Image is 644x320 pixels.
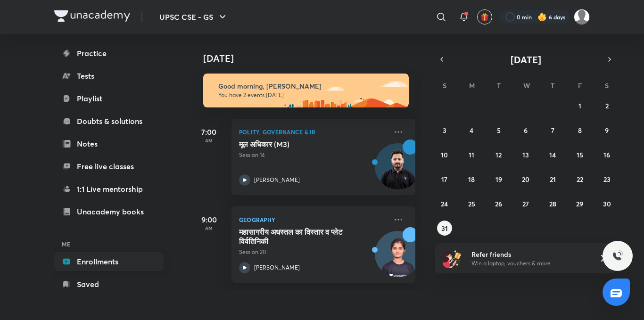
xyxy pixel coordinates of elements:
button: August 3, 2025 [437,123,452,138]
button: August 7, 2025 [545,123,560,138]
abbr: August 29, 2025 [576,199,583,208]
p: AM [190,138,228,143]
button: August 11, 2025 [464,147,479,162]
abbr: August 5, 2025 [497,126,501,135]
abbr: August 14, 2025 [549,150,556,159]
abbr: August 6, 2025 [524,126,528,135]
button: August 20, 2025 [518,172,533,187]
button: August 13, 2025 [518,147,533,162]
a: Tests [54,66,164,85]
abbr: August 20, 2025 [522,175,529,184]
button: August 19, 2025 [491,172,506,187]
button: August 18, 2025 [464,172,479,187]
a: Playlist [54,89,164,108]
abbr: August 23, 2025 [603,175,611,184]
abbr: August 16, 2025 [603,150,610,159]
button: August 9, 2025 [599,123,614,138]
button: August 5, 2025 [491,123,506,138]
abbr: August 12, 2025 [495,150,502,159]
p: [PERSON_NAME] [254,263,300,272]
abbr: Tuesday [497,81,501,90]
img: Company Logo [54,10,130,22]
a: Saved [54,275,164,294]
abbr: August 19, 2025 [495,175,502,184]
abbr: August 17, 2025 [441,175,447,184]
button: August 30, 2025 [599,196,614,211]
button: avatar [477,9,492,25]
button: August 29, 2025 [572,196,587,211]
img: morning [203,74,409,107]
abbr: August 31, 2025 [441,224,448,233]
h6: Refer friends [471,249,587,259]
button: August 1, 2025 [572,98,587,113]
button: August 15, 2025 [572,147,587,162]
abbr: August 18, 2025 [468,175,475,184]
h5: महासागरीय अधस्‍तल का विस्‍तार व प्‍लेट विर्वतिनिकी [239,227,356,246]
button: August 27, 2025 [518,196,533,211]
abbr: August 10, 2025 [441,150,448,159]
abbr: August 7, 2025 [551,126,554,135]
abbr: Friday [578,81,582,90]
abbr: August 21, 2025 [550,175,556,184]
abbr: August 26, 2025 [495,199,502,208]
p: Session 14 [239,151,387,159]
h6: Good morning, [PERSON_NAME] [218,82,400,90]
button: August 12, 2025 [491,147,506,162]
h6: ME [54,236,164,252]
img: referral [443,249,462,268]
p: [PERSON_NAME] [254,176,300,184]
abbr: Saturday [605,81,609,90]
img: avatar [480,13,489,21]
abbr: August 22, 2025 [577,175,583,184]
p: AM [190,225,228,231]
button: August 21, 2025 [545,172,560,187]
abbr: August 25, 2025 [468,199,475,208]
abbr: August 9, 2025 [605,126,609,135]
abbr: Thursday [551,81,554,90]
abbr: August 8, 2025 [578,126,582,135]
button: August 28, 2025 [545,196,560,211]
abbr: August 30, 2025 [603,199,611,208]
button: August 4, 2025 [464,123,479,138]
button: UPSC CSE - GS [154,8,234,26]
span: [DATE] [511,53,541,66]
h5: 7:00 [190,126,228,138]
a: Free live classes [54,157,164,176]
button: August 14, 2025 [545,147,560,162]
a: Doubts & solutions [54,112,164,131]
abbr: August 1, 2025 [578,101,581,110]
abbr: August 11, 2025 [469,150,474,159]
img: streak [537,12,547,22]
button: August 31, 2025 [437,221,452,236]
h5: 9:00 [190,214,228,225]
img: Avatar [375,148,421,194]
button: August 6, 2025 [518,123,533,138]
button: August 26, 2025 [491,196,506,211]
abbr: August 13, 2025 [522,150,529,159]
button: August 2, 2025 [599,98,614,113]
a: 1:1 Live mentorship [54,180,164,198]
abbr: August 3, 2025 [443,126,446,135]
a: Unacademy books [54,202,164,221]
button: August 10, 2025 [437,147,452,162]
button: August 22, 2025 [572,172,587,187]
button: August 17, 2025 [437,172,452,187]
abbr: Sunday [443,81,446,90]
p: You have 2 events [DATE] [218,91,400,99]
img: Avatar [375,236,421,281]
button: August 25, 2025 [464,196,479,211]
abbr: August 15, 2025 [577,150,583,159]
abbr: August 27, 2025 [522,199,529,208]
button: August 24, 2025 [437,196,452,211]
button: August 8, 2025 [572,123,587,138]
h5: मूल अधिकार (M3) [239,139,356,149]
button: August 16, 2025 [599,147,614,162]
button: August 23, 2025 [599,172,614,187]
img: Komal [574,9,590,25]
abbr: August 24, 2025 [441,199,448,208]
a: Practice [54,44,164,63]
abbr: August 2, 2025 [605,101,609,110]
abbr: Monday [469,81,475,90]
p: Geography [239,214,387,225]
a: Enrollments [54,252,164,271]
